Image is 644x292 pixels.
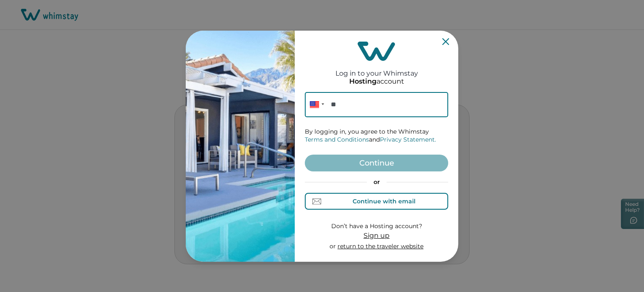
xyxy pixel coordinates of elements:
[186,31,295,262] img: auth-banner
[330,242,423,251] p: or
[353,198,415,205] div: Continue with email
[338,242,423,250] a: return to the traveler website
[358,42,395,61] img: login-logo
[305,155,448,171] button: Continue
[335,61,418,77] h2: Log in to your Whimstay
[305,128,448,144] p: By logging in, you agree to the Whimstay and
[305,92,327,117] div: United States: + 1
[380,136,436,143] a: Privacy Statement.
[305,193,448,210] button: Continue with email
[364,231,390,239] span: Sign up
[349,77,404,86] p: account
[330,222,423,231] p: Don’t have a Hosting account?
[305,136,369,143] a: Terms and Conditions
[305,178,448,187] p: or
[442,38,449,45] button: Close
[349,77,377,86] p: Hosting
